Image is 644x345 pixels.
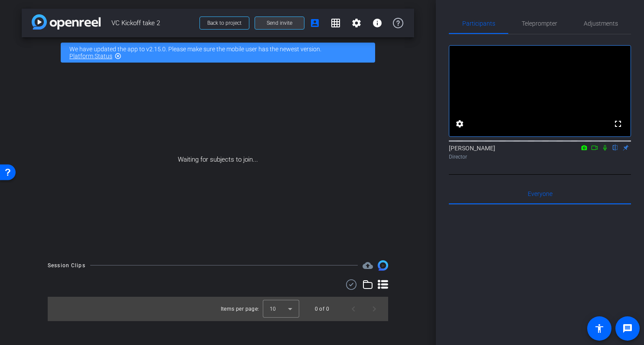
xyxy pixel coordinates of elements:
[378,260,388,271] img: Session clips
[199,17,249,30] button: Back to project
[449,153,631,161] div: Director
[114,53,121,60] mat-icon: highlight_off
[462,20,495,27] span: Participants
[267,20,292,27] span: Send invite
[584,20,618,27] span: Adjustments
[111,14,194,32] span: VC Kickoff take 2
[255,17,304,30] button: Send invite
[32,14,101,30] img: app-logo
[372,18,382,28] mat-icon: info
[622,323,633,334] mat-icon: message
[61,43,375,63] div: We have updated the app to v2.15.0. Please make sure the mobile user has the newest version.
[69,53,112,60] a: Platform Status
[364,299,385,319] button: Next page
[528,191,552,197] span: Everyone
[48,261,85,270] div: Session Clips
[613,119,623,129] mat-icon: fullscreen
[22,68,414,252] div: Waiting for subjects to join...
[449,144,631,161] div: [PERSON_NAME]
[310,18,320,28] mat-icon: account_box
[454,119,465,129] mat-icon: settings
[207,20,242,26] span: Back to project
[363,260,373,271] mat-icon: cloud_upload
[315,305,329,313] div: 0 of 0
[221,305,259,313] div: Items per page:
[522,20,557,27] span: Teleprompter
[610,143,621,151] mat-icon: flip
[330,18,341,28] mat-icon: grid_on
[594,323,605,334] mat-icon: accessibility
[363,260,373,271] span: Destinations for your clips
[343,299,364,319] button: Previous page
[351,18,362,28] mat-icon: settings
